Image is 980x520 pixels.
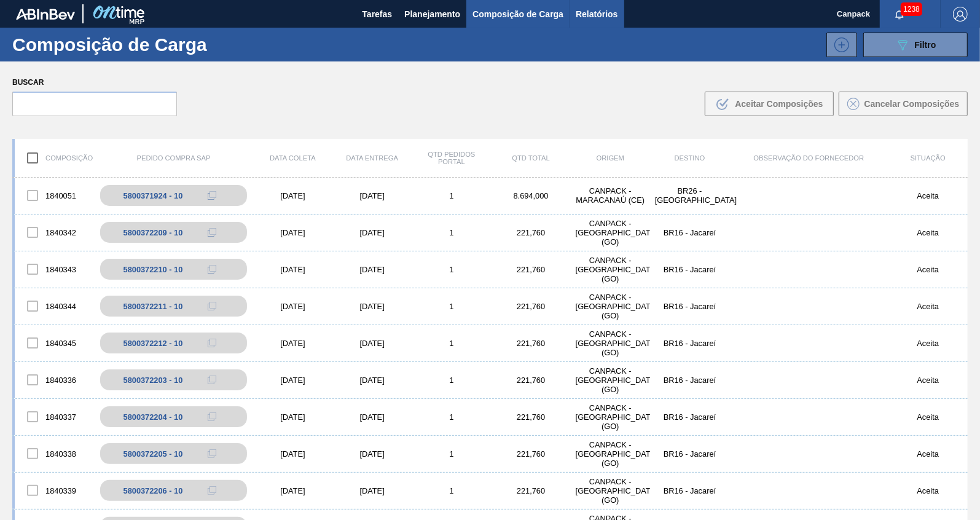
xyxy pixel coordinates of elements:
[253,154,332,162] div: Data coleta
[492,339,571,348] div: 221,760
[332,486,412,495] div: [DATE]
[332,228,412,237] div: [DATE]
[200,409,224,424] div: Copiar
[404,7,460,22] span: Planejamento
[492,302,571,311] div: 221,760
[888,412,968,422] div: Aceita
[735,99,823,109] span: Aceitar Composições
[15,330,94,356] div: 1840345
[571,219,650,246] div: CANPACK - ITUMBIARA (GO)
[123,339,183,348] div: 5800372212 - 10
[412,486,491,495] div: 1
[492,376,571,385] div: 221,760
[253,302,332,311] div: [DATE]
[253,449,332,459] div: [DATE]
[332,265,412,274] div: [DATE]
[820,33,857,57] div: Nova Composição
[12,37,208,52] h1: Composição de Carga
[200,225,224,240] div: Copiar
[412,191,491,200] div: 1
[901,2,922,16] span: 1238
[412,265,491,274] div: 1
[650,265,729,274] div: BR16 - Jacareí
[650,412,729,422] div: BR16 - Jacareí
[650,376,729,385] div: BR16 - Jacareí
[650,154,729,162] div: Destino
[729,154,888,162] div: Observação do Fornecedor
[888,154,968,162] div: Situação
[412,228,491,237] div: 1
[15,441,94,467] div: 1840338
[362,7,392,22] span: Tarefas
[200,336,224,350] div: Copiar
[705,92,834,116] button: Aceitar Composições
[571,403,650,431] div: CANPACK - ITUMBIARA (GO)
[253,412,332,422] div: [DATE]
[200,372,224,387] div: Copiar
[650,302,729,311] div: BR16 - Jacareí
[571,366,650,394] div: CANPACK - ITUMBIARA (GO)
[123,376,183,385] div: 5800372203 - 10
[332,154,412,162] div: Data entrega
[576,7,617,22] span: Relatórios
[200,262,224,277] div: Copiar
[571,154,650,162] div: Origem
[650,186,729,205] div: BR26 - Uberlândia
[253,486,332,495] div: [DATE]
[880,6,919,23] button: Notificações
[332,339,412,348] div: [DATE]
[888,376,968,385] div: Aceita
[412,339,491,348] div: 1
[200,188,224,203] div: Copiar
[332,449,412,459] div: [DATE]
[200,299,224,313] div: Copiar
[650,228,729,237] div: BR16 - Jacareí
[492,154,571,162] div: Qtd Total
[492,228,571,237] div: 221,760
[412,302,491,311] div: 1
[16,9,75,20] img: TNhmsLtSVTkK8tSr43FrP2fwEKptu5GPRR3wAAAABJRU5ErkJggg==
[888,302,968,311] div: Aceita
[123,449,183,459] div: 5800372205 - 10
[332,191,412,200] div: [DATE]
[15,219,94,245] div: 1840342
[15,478,94,503] div: 1840339
[412,412,491,422] div: 1
[412,376,491,385] div: 1
[15,145,94,171] div: Composição
[888,486,968,495] div: Aceita
[94,154,253,162] div: Pedido Compra SAP
[571,293,650,320] div: CANPACK - ITUMBIARA (GO)
[123,191,183,200] div: 5800371924 - 10
[253,228,332,237] div: [DATE]
[915,40,936,50] span: Filtro
[253,339,332,348] div: [DATE]
[953,7,968,22] img: Logout
[571,186,650,205] div: CANPACK - MARACANAÚ (CE)
[888,228,968,237] div: Aceita
[492,486,571,495] div: 221,760
[123,412,183,422] div: 5800372204 - 10
[650,449,729,459] div: BR16 - Jacareí
[332,302,412,311] div: [DATE]
[123,302,183,311] div: 5800372211 - 10
[863,33,968,57] button: Filtro
[650,339,729,348] div: BR16 - Jacareí
[492,265,571,274] div: 221,760
[123,486,183,495] div: 5800372206 - 10
[864,99,960,109] span: Cancelar Composições
[839,92,968,116] button: Cancelar Composições
[123,228,183,237] div: 5800372209 - 10
[888,449,968,459] div: Aceita
[253,265,332,274] div: [DATE]
[15,293,94,319] div: 1840344
[15,256,94,282] div: 1840343
[253,191,332,200] div: [DATE]
[571,256,650,283] div: CANPACK - ITUMBIARA (GO)
[412,151,491,165] div: Qtd Pedidos Portal
[571,477,650,505] div: CANPACK - ITUMBIARA (GO)
[123,265,183,274] div: 5800372210 - 10
[571,440,650,468] div: CANPACK - ITUMBIARA (GO)
[472,7,563,22] span: Composição de Carga
[15,367,94,393] div: 1840336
